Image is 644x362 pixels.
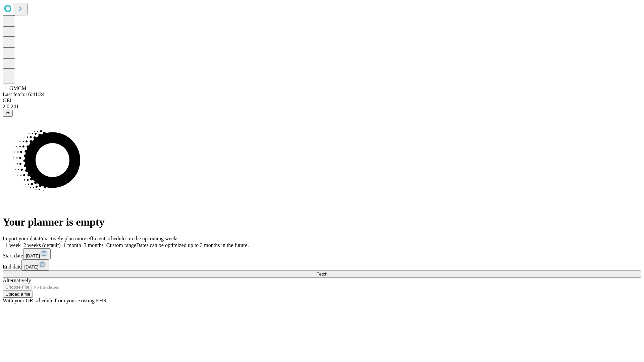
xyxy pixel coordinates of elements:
[3,270,641,278] button: Fetch
[3,98,641,104] div: GEI
[5,111,10,116] span: @
[3,92,45,97] span: Last fetch: 16:41:34
[9,85,26,91] span: GMCM
[24,264,38,269] span: [DATE]
[5,242,21,248] span: 1 week
[3,259,641,270] div: End date
[136,242,249,248] span: Dates can be optimized up to 3 months in the future.
[316,271,327,277] span: Fetch
[3,216,641,228] h1: Your planner is empty
[3,291,33,298] button: Upload a file
[23,242,61,248] span: 2 weeks (default)
[3,248,641,259] div: Start date
[23,248,51,259] button: [DATE]
[84,242,104,248] span: 3 months
[39,236,180,241] span: Proactively plan more efficient schedules in the upcoming weeks.
[3,104,641,110] div: 2.0.241
[3,110,13,117] button: @
[21,259,49,270] button: [DATE]
[3,236,39,241] span: Import your data
[26,253,40,258] span: [DATE]
[63,242,81,248] span: 1 month
[106,242,136,248] span: Custom range
[3,278,31,283] span: Alternatively
[3,298,107,303] span: With your OR schedule from your existing EHR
